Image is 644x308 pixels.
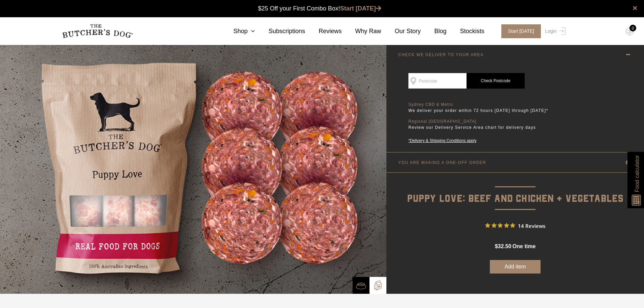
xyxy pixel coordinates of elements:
p: Regional [GEOGRAPHIC_DATA] [408,119,550,124]
p: CHECK WE DELIVER TO YOUR AREA [398,52,484,57]
a: Start [DATE] [340,5,381,12]
img: TBD_Bowl.png [356,281,366,291]
span: one time [512,243,535,249]
a: Login [543,24,565,38]
a: Stockists [447,27,484,36]
img: TBD_Build-A-Box-2.png [373,280,383,290]
button: Rated 5 out of 5 stars from 14 reviews. Jump to reviews. [485,220,545,231]
p: We deliver your order within 72 hours [DATE] through [DATE]* [408,107,550,114]
a: Shop [220,27,255,36]
img: TBD_Cart-Empty.png [625,27,634,36]
a: Our Story [381,27,421,36]
span: Start [DATE] [501,24,541,38]
p: Review our Delivery Service Area chart for delivery days [408,124,550,131]
input: Postcode [408,73,467,89]
p: Puppy Love: Beef and Chicken + Vegetables [386,173,644,207]
span: 32.50 [498,243,511,249]
a: Start [DATE] [495,24,544,38]
div: 0 [629,25,636,31]
button: Add item [490,260,541,274]
a: *Delivery & Shipping Conditions apply [408,138,550,144]
a: Blog [421,27,447,36]
a: Reviews [305,27,342,36]
a: Check Postcode [467,73,525,89]
a: YOU ARE MAKING A ONE-OFF ORDER [386,152,644,172]
span: Food calculator [633,155,641,192]
a: CHECK WE DELIVER TO YOUR AREA [386,45,644,65]
a: Subscriptions [255,27,305,36]
p: Sydney CBD & Metro [408,102,550,107]
a: Why Raw [342,27,381,36]
p: YOU ARE MAKING A ONE-OFF ORDER [398,160,486,165]
a: close [633,4,637,12]
span: $ [495,243,498,249]
span: 14 Reviews [518,220,545,231]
